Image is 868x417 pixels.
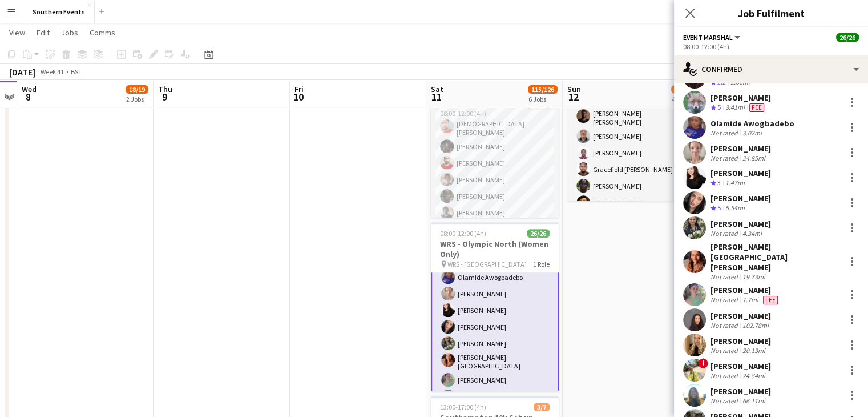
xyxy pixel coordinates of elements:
[674,55,868,83] div: Confirmed
[567,84,581,94] span: Sun
[710,361,771,371] div: [PERSON_NAME]
[158,84,172,94] span: Thu
[710,193,771,203] div: [PERSON_NAME]
[698,358,708,368] span: !
[740,129,764,137] div: 3.02mi
[763,296,778,304] span: Fee
[710,371,740,380] div: Not rated
[710,311,771,321] div: [PERSON_NAME]
[61,27,78,38] span: Jobs
[717,178,721,187] span: 3
[294,84,304,94] span: Fri
[740,371,768,380] div: 24.84mi
[740,396,768,405] div: 66.11mi
[567,32,695,201] app-job-card: 08:00-13:00 (5h)18/18[PERSON_NAME] [PERSON_NAME]1 RoleEvent Marshal18/1808:00-13:00 (5h)[PERSON_N...
[683,33,733,42] span: Event Marshal
[710,129,740,137] div: Not rated
[293,90,304,103] span: 10
[22,84,37,94] span: Wed
[527,229,550,238] span: 26/26
[710,321,740,330] div: Not rated
[740,154,768,162] div: 24.85mi
[9,66,35,78] div: [DATE]
[740,321,771,330] div: 102.78mi
[429,90,443,103] span: 11
[32,25,54,40] a: Edit
[20,90,37,103] span: 8
[710,93,771,103] div: [PERSON_NAME]
[710,346,740,355] div: Not rated
[90,27,115,38] span: Comms
[533,260,550,268] span: 1 Role
[710,285,780,295] div: [PERSON_NAME]
[23,1,95,23] button: Southern Events
[740,295,761,304] div: 7.7mi
[674,6,868,21] h3: Job Fulfilment
[683,33,742,42] button: Event Marshal
[534,403,550,411] span: 3/7
[447,260,527,268] span: WRS - [GEOGRAPHIC_DATA]
[710,168,771,178] div: [PERSON_NAME]
[126,85,148,94] span: 18/19
[749,103,764,112] span: Fee
[710,295,740,304] div: Not rated
[126,95,148,103] div: 2 Jobs
[723,103,747,113] div: 3.41mi
[710,386,771,396] div: [PERSON_NAME]
[56,25,83,40] a: Jobs
[672,95,693,103] div: 4 Jobs
[710,242,841,272] div: [PERSON_NAME] [GEOGRAPHIC_DATA][PERSON_NAME]
[717,203,721,212] span: 5
[528,85,558,94] span: 115/126
[710,219,771,229] div: [PERSON_NAME]
[717,103,721,111] span: 5
[440,229,486,238] span: 08:00-12:00 (4h)
[710,154,740,162] div: Not rated
[761,295,780,304] div: Crew has different fees then in role
[9,27,25,38] span: View
[671,85,694,94] span: 58/60
[836,33,859,42] span: 26/26
[156,90,172,103] span: 9
[740,272,768,281] div: 19.73mi
[431,222,559,391] app-job-card: 08:00-12:00 (4h)26/26WRS - Olympic North (Women Only) WRS - [GEOGRAPHIC_DATA]1 Role[PERSON_NAME][...
[710,272,740,281] div: Not rated
[710,229,740,238] div: Not rated
[71,67,82,76] div: BST
[723,203,747,213] div: 5.54mi
[740,229,764,238] div: 4.34mi
[38,67,66,76] span: Week 41
[710,143,771,154] div: [PERSON_NAME]
[85,25,120,40] a: Comms
[710,396,740,405] div: Not rated
[440,403,486,411] span: 13:00-17:00 (4h)
[431,49,559,218] app-job-card: 08:00-12:00 (4h)41/45[GEOGRAPHIC_DATA] 5k and 10k [GEOGRAPHIC_DATA] 5k and 10k1 RoleEvent Marshal...
[723,178,747,188] div: 1.47mi
[683,42,859,51] div: 08:00-12:00 (4h)
[37,27,50,38] span: Edit
[740,346,768,355] div: 20.13mi
[710,336,771,346] div: [PERSON_NAME]
[747,103,766,113] div: Crew has different fees then in role
[528,95,557,103] div: 6 Jobs
[431,84,443,94] span: Sat
[431,239,559,259] h3: WRS - Olympic North (Women Only)
[710,118,794,129] div: Olamide Awogbadebo
[566,90,581,103] span: 12
[5,25,30,40] a: View
[717,78,726,86] span: 2.2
